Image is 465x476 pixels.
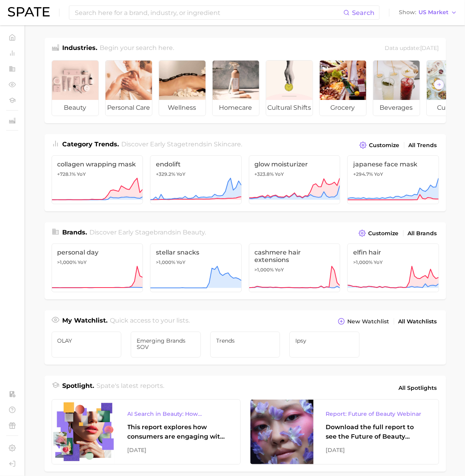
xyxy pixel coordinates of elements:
span: OLAY [57,338,116,344]
span: YoY [78,259,87,266]
a: beauty [52,60,99,116]
a: Trends [210,332,280,358]
a: cultural shifts [266,60,313,116]
a: All Watchlists [396,316,439,327]
span: All Trends [409,142,437,149]
span: YoY [275,267,284,273]
span: stellar snacks [156,249,236,256]
span: beauty [52,100,98,116]
a: Ipsy [289,332,359,358]
div: [DATE] [326,445,426,455]
span: Ipsy [295,338,354,344]
span: US Market [419,10,448,15]
h2: Spate's latest reports. [96,381,164,395]
span: Customize [369,230,399,237]
a: endolift+329.2% YoY [150,155,242,204]
a: personal care [105,60,152,116]
span: Emerging Brands SOV [137,338,195,350]
span: Trends [216,338,274,344]
span: Customize [369,142,400,149]
span: >1,000% [255,267,274,273]
a: All Spotlights [397,381,439,395]
span: All Spotlights [399,383,437,393]
a: All Brands [406,228,439,239]
span: Brands . [63,229,87,236]
a: OLAY [52,332,122,358]
span: personal day [57,249,137,256]
span: beauty [183,229,205,236]
a: Emerging Brands SOV [131,332,201,358]
a: personal day>1,000% YoY [52,244,143,292]
button: Customize [357,228,400,239]
div: [DATE] [128,445,228,455]
span: YoY [374,171,383,177]
div: Data update: [DATE] [385,43,439,54]
a: beverages [373,60,420,116]
span: All Watchlists [398,318,437,325]
a: homecare [212,60,259,116]
span: Discover Early Stage brands in . [89,229,206,236]
span: >1,000% [353,259,372,265]
a: collagen wrapping mask+728.1% YoY [52,155,143,204]
span: Show [399,10,416,15]
span: +728.1% [57,171,76,177]
span: +329.2% [156,171,175,177]
span: Search [352,9,374,17]
a: stellar snacks>1,000% YoY [150,244,242,292]
a: elfin hair>1,000% YoY [347,244,439,292]
span: japanese face mask [353,161,433,168]
span: glow moisturizer [255,161,335,168]
span: grocery [320,100,366,116]
span: YoY [77,171,86,177]
a: AI Search in Beauty: How Consumers Are Using ChatGPT vs. Google SearchThis report explores how co... [52,399,241,465]
a: Report: Future of Beauty WebinarDownload the full report to see the Future of Beauty trends we un... [250,399,439,465]
span: Category Trends . [63,140,119,148]
span: homecare [213,100,259,116]
a: Log out. Currently logged in with e-mail molly.masi@smallgirlspr.com. [6,458,18,470]
a: glow moisturizer+323.8% YoY [249,155,341,204]
h1: Industries. [63,43,98,54]
a: cashmere hair extensions>1,000% YoY [249,244,341,292]
span: +294.7% [353,171,373,177]
span: YoY [176,259,185,266]
h2: Quick access to your lists. [110,316,190,327]
span: >1,000% [156,259,175,265]
span: cultural shifts [266,100,313,116]
button: ShowUS Market [397,7,459,18]
button: Customize [358,140,401,151]
button: Scroll Right [434,79,444,90]
a: All Trends [407,140,439,151]
div: Report: Future of Beauty Webinar [326,409,426,419]
div: This report explores how consumers are engaging with AI-powered search tools — and what it means ... [128,422,228,441]
a: japanese face mask+294.7% YoY [347,155,439,204]
img: SPATE [8,7,50,17]
div: Download the full report to see the Future of Beauty trends we unpacked during the webinar. [326,422,426,441]
h1: Spotlight. [63,381,94,395]
span: endolift [156,161,236,168]
span: cashmere hair extensions [255,249,335,264]
span: >1,000% [57,259,77,265]
button: New Watchlist [336,316,391,327]
span: skincare [214,140,241,148]
a: grocery [319,60,367,116]
span: wellness [159,100,206,116]
span: personal care [106,100,152,116]
a: wellness [159,60,206,116]
h1: My Watchlist. [63,316,108,327]
span: beverages [373,100,420,116]
div: AI Search in Beauty: How Consumers Are Using ChatGPT vs. Google Search [128,409,228,419]
span: YoY [176,171,185,177]
span: New Watchlist [348,318,389,325]
h2: Begin your search here. [100,43,174,54]
span: YoY [374,259,383,266]
span: +323.8% [255,171,274,177]
span: Discover Early Stage trends in . [121,140,242,148]
span: All Brands [408,230,437,237]
span: elfin hair [353,249,433,256]
input: Search here for a brand, industry, or ingredient [74,6,343,19]
span: collagen wrapping mask [57,161,137,168]
span: YoY [275,171,284,177]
